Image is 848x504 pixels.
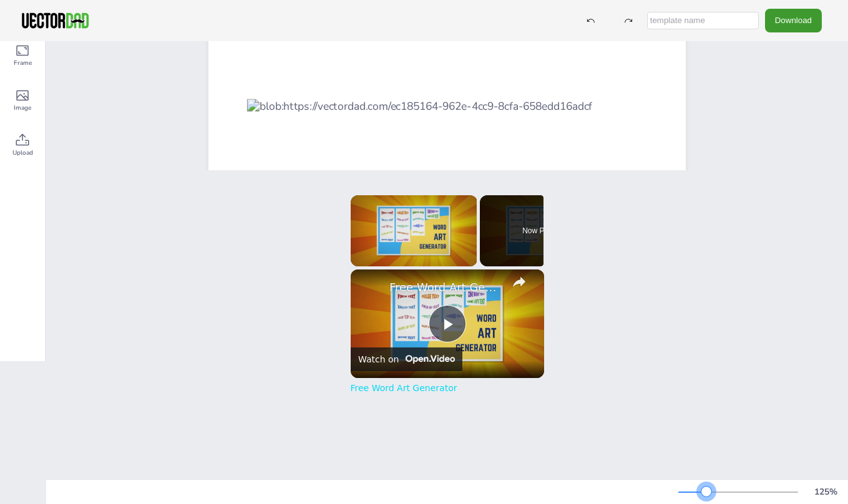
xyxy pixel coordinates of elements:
button: Play Video [429,305,466,342]
button: share [508,270,530,293]
input: template name [647,12,759,29]
a: Free Word Art Generator [351,383,457,393]
div: Video Player [351,269,544,378]
div: 125 % [811,486,841,498]
img: video of: Free Word Art Generator [351,269,544,378]
div: Watch on [358,354,399,364]
div: Video Player [351,195,477,266]
a: Free Word Art Generator [389,281,502,294]
span: Frame [14,58,32,68]
img: VectorDad-1.png [20,11,90,30]
a: channel logo [358,277,383,302]
span: Now Playing [522,227,564,235]
a: Watch on Open.Video [351,347,462,371]
span: Image [14,103,31,113]
button: Download [765,9,822,32]
img: Video channel logo [401,355,454,364]
span: Upload [12,148,33,158]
